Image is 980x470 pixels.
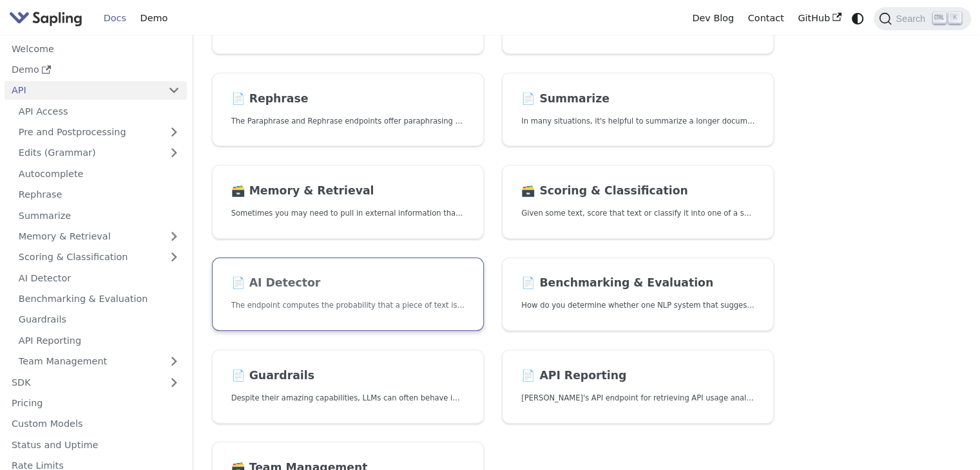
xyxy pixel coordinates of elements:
p: Sometimes you may need to pull in external information that doesn't fit in the context size of an... [231,207,465,220]
a: Summarize [12,206,187,225]
a: Demo [5,61,187,79]
p: The Paraphrase and Rephrase endpoints offer paraphrasing for particular styles. [231,115,465,127]
a: Team Management [12,352,187,371]
button: Expand sidebar category 'SDK' [161,373,187,391]
a: 📄️ AI DetectorThe endpoint computes the probability that a piece of text is AI-generated, [212,258,484,332]
a: Status and Uptime [5,435,187,454]
a: Edits (Grammar) [12,144,187,162]
span: Search [892,14,933,24]
a: Scoring & Classification [12,248,187,267]
h2: Guardrails [231,369,465,383]
h2: AI Detector [231,276,465,290]
p: Given some text, score that text or classify it into one of a set of pre-specified categories. [521,207,754,220]
p: How do you determine whether one NLP system that suggests edits [521,299,754,312]
a: Contact [741,8,791,28]
h2: Memory & Retrieval [231,184,465,198]
a: 📄️ Benchmarking & EvaluationHow do you determine whether one NLP system that suggests edits [502,258,774,332]
a: Rephrase [12,185,187,204]
a: 📄️ GuardrailsDespite their amazing capabilities, LLMs can often behave in undesired [212,350,484,424]
h2: Summarize [521,92,754,106]
a: API Access [12,102,187,120]
button: Switch between dark and light mode (currently system mode) [849,9,867,28]
p: In many situations, it's helpful to summarize a longer document into a shorter, more easily diges... [521,115,754,127]
a: Sapling.ai [9,9,87,28]
p: The endpoint computes the probability that a piece of text is AI-generated, [231,299,465,312]
button: Collapse sidebar category 'API' [161,81,187,100]
a: API [5,81,161,100]
a: Pre and Postprocessing [12,123,187,142]
a: 📄️ RephraseThe Paraphrase and Rephrase endpoints offer paraphrasing for particular styles. [212,73,484,147]
a: Custom Models [5,415,187,433]
a: Pricing [5,394,187,413]
a: Docs [97,8,133,28]
a: 🗃️ Memory & RetrievalSometimes you may need to pull in external information that doesn't fit in t... [212,165,484,239]
p: Sapling's API endpoint for retrieving API usage analytics. [521,392,754,404]
p: Despite their amazing capabilities, LLMs can often behave in undesired [231,392,465,404]
a: Welcome [5,39,187,58]
a: 📄️ API Reporting[PERSON_NAME]'s API endpoint for retrieving API usage analytics. [502,350,774,424]
a: AI Detector [12,268,187,287]
a: GitHub [791,8,848,28]
kbd: K [948,12,961,24]
a: 📄️ SummarizeIn many situations, it's helpful to summarize a longer document into a shorter, more ... [502,73,774,147]
a: Autocomplete [12,164,187,183]
a: Dev Blog [685,8,740,28]
img: Sapling.ai [9,9,82,28]
a: Guardrails [12,310,187,329]
a: Benchmarking & Evaluation [12,290,187,308]
button: Search (Ctrl+K) [874,7,970,30]
a: SDK [5,373,161,391]
h2: API Reporting [521,369,754,383]
h2: Rephrase [231,92,465,106]
h2: Scoring & Classification [521,184,754,198]
a: Demo [133,8,175,28]
a: 🗃️ Scoring & ClassificationGiven some text, score that text or classify it into one of a set of p... [502,165,774,239]
a: Memory & Retrieval [12,227,187,246]
a: API Reporting [12,331,187,350]
h2: Benchmarking & Evaluation [521,276,754,290]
